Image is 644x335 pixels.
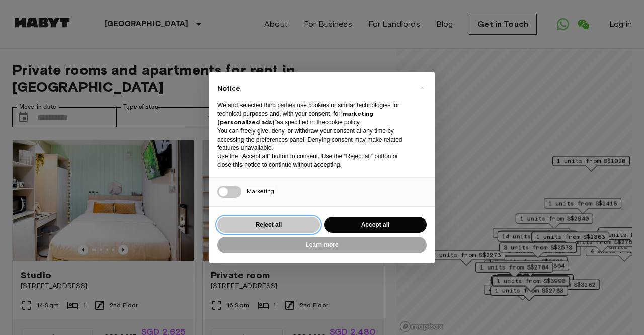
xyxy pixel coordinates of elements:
[247,187,274,195] span: Marketing
[217,127,411,152] p: You can freely give, deny, or withdraw your consent at any time by accessing the preferences pane...
[324,217,427,233] button: Accept all
[414,80,430,96] button: Close this notice
[217,84,411,94] h2: Notice
[420,82,424,94] span: ×
[217,237,427,253] button: Learn more
[217,110,373,126] strong: “marketing (personalized ads)”
[325,119,359,126] a: cookie policy
[217,101,411,126] p: We and selected third parties use cookies or similar technologies for technical purposes and, wit...
[217,217,320,233] button: Reject all
[217,152,411,169] p: Use the “Accept all” button to consent. Use the “Reject all” button or close this notice to conti...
